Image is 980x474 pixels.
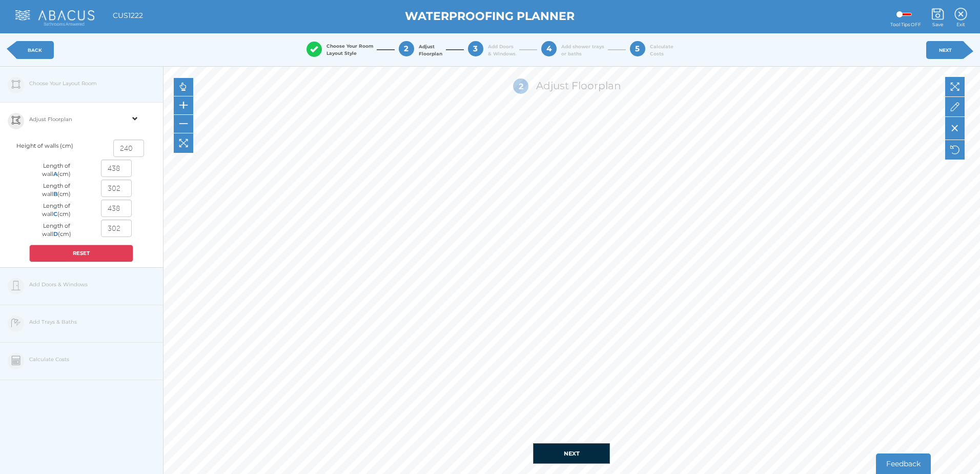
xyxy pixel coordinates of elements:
button: 3 Add Doors& Windows [456,29,527,70]
span: Adjust Floorplan [419,43,442,57]
span: Add Doors & Windows [488,43,516,57]
img: Save [931,8,944,21]
span: Length of wall (cm) [42,182,71,197]
img: reset-icon.png [950,145,959,154]
label: Guide [899,13,912,16]
span: Layout Style [326,50,357,56]
span: Save [931,22,944,28]
b: D [53,230,58,238]
b: A [53,170,57,177]
span: Calculate Costs [650,43,673,57]
img: move-icon.png [179,139,188,148]
img: stage-2-icon.png [11,115,21,125]
img: zoom-out-icon.png [179,119,188,128]
div: Center Floorplan [174,133,193,153]
a: BACK [15,41,54,59]
span: Add shower trays or baths [561,43,604,57]
a: Exit [954,3,967,27]
div: Reset floorplan [945,140,965,160]
b: B [53,190,57,197]
span: Length of wall (cm) [42,162,71,177]
img: zoom-in-icon.png [179,101,188,110]
div: Draw wall [945,97,965,117]
img: Exit [954,8,967,21]
span: Choose Your Room [326,43,373,56]
span: Length of wall (cm) [42,202,71,218]
span: Tool Tips OFF [890,22,921,28]
div: Move wall [945,77,965,97]
span: Height of walls (cm) [16,142,73,149]
button: 2 AdjustFloorplan [387,29,454,70]
a: NEXT [926,41,965,59]
div: Zoom out [174,115,193,133]
span: Length of wall (cm) [42,222,71,238]
div: Pan Floorplan [174,78,193,96]
button: RESET [29,245,133,262]
b: C [53,210,57,218]
div: Zoom in [174,96,193,115]
img: delete-icon.png [951,123,958,133]
button: NEXT [533,443,610,464]
button: 5 CalculateCosts [618,29,685,70]
img: move-icon.png [950,82,959,91]
button: 4 Add shower traysor baths [529,29,616,70]
button: Feedback [876,453,931,474]
span: Adjust Floorplan [29,103,72,136]
span: Exit [954,22,967,28]
h1: CUS1222 [113,12,143,19]
img: draw-icon.png [950,102,959,111]
button: Choose Your Room Layout Style [295,30,384,70]
h1: WATERPROOFING PLANNER [176,10,804,23]
div: Delete wall [945,117,965,140]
